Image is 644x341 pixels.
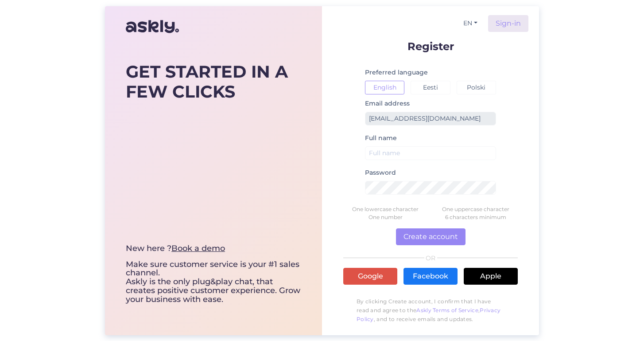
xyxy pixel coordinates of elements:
[457,81,496,94] button: Polski
[416,307,478,314] a: Askly Terms of Service
[126,62,301,102] div: GET STARTED IN A FEW CLICKS
[424,255,437,261] span: OR
[365,112,496,125] input: Enter email
[396,228,466,245] button: Create account
[340,213,431,221] div: One number
[431,213,521,221] div: 6 characters minimum
[126,244,301,304] div: Make sure customer service is your #1 sales channel. Askly is the only plug&play chat, that creat...
[343,41,518,52] p: Register
[464,268,518,285] a: Apple
[365,146,496,160] input: Full name
[460,17,481,30] button: EN
[126,244,301,253] div: New here ?
[340,205,431,213] div: One lowercase character
[343,268,397,285] a: Google
[343,293,518,328] p: By clicking Create account, I confirm that I have read and agree to the , , and to receive emails...
[365,68,428,77] label: Preferred language
[126,16,179,37] img: Askly
[403,268,458,285] a: Facebook
[365,168,396,177] label: Password
[488,15,528,32] a: Sign-in
[431,205,521,213] div: One uppercase character
[411,81,450,94] button: Eesti
[365,99,410,108] label: Email address
[365,133,397,143] label: Full name
[357,307,500,322] a: Privacy Policy
[171,243,225,253] a: Book a demo
[365,81,404,94] button: English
